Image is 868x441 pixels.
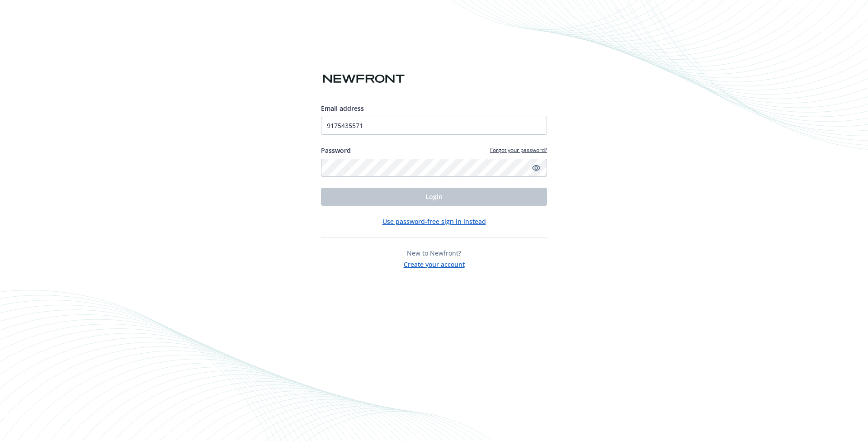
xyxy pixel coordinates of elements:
[321,71,406,87] img: Newfront logo
[321,146,351,155] label: Password
[321,104,364,113] span: Email address
[321,188,547,206] button: Login
[404,258,465,269] button: Create your account
[321,159,547,177] input: Enter your password
[321,117,547,135] input: Enter your email
[407,249,461,257] span: New to Newfront?
[382,217,486,226] button: Use password-free sign in instead
[531,162,542,173] a: Show password
[425,192,443,201] span: Login
[490,146,547,154] a: Forgot your password?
